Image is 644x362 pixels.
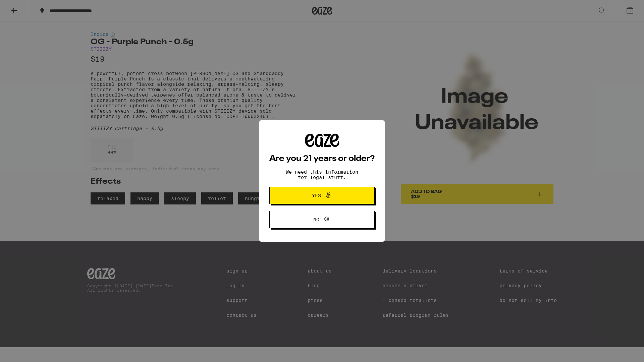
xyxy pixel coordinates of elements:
p: We need this information for legal stuff. [280,169,364,180]
button: Yes [269,187,375,204]
span: No [313,217,319,222]
span: Yes [312,193,321,198]
iframe: Opens a widget where you can find more information [602,342,637,359]
button: No [269,211,375,228]
h2: Are you 21 years or older? [269,155,375,163]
